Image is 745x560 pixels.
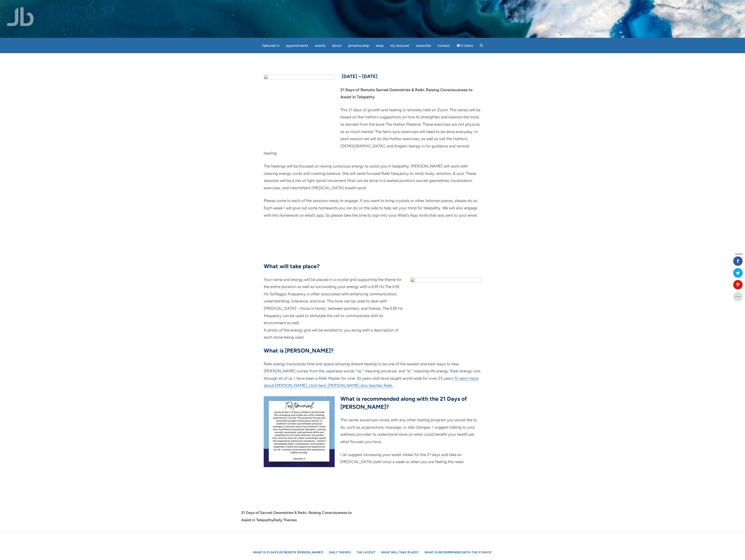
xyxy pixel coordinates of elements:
[264,451,481,465] p: I do suggest increasing your water intake for the 21 days and take an [MEDICAL_DATA] bath once a ...
[264,197,481,219] p: Please come to each of the sessions ready to engage. If you want to bring crystals or other talis...
[348,43,369,48] span: JBMentorship
[262,43,279,48] span: featured in
[264,360,481,389] p: Reiki energy transcends time and space allowing distant healing to be one of the easiest and best...
[461,44,473,47] span: 0 items
[422,548,494,556] a: What is recommended with the 21 Days?
[264,163,481,191] p: The healings will be focused on raising conscious energy to assist you in telepathy. [PERSON_NAME...
[283,41,311,50] a: Appointments
[259,41,282,50] a: featured in
[413,41,434,50] a: Subscribe
[354,548,378,556] a: The Layout
[345,41,372,50] a: JBMentorship
[342,73,377,79] span: [DATE] – [DATE]
[340,395,467,410] strong: What is recommended along with the 21 Days of [PERSON_NAME]?
[340,87,473,99] strong: 21 Days of Remote Sacred Geometries & Reiki: Raising Consciousness to Assist in Telepathy
[376,43,384,48] span: Shop
[251,548,326,556] a: What is 21 Days of Remote [PERSON_NAME]?
[286,43,308,48] span: Appointments
[735,253,743,255] span: Shares
[264,347,333,354] strong: What is [PERSON_NAME]?
[264,106,481,157] p: This 21 days of growth and healing is remotely held on Zoom. This series will be based on the Hat...
[241,510,352,522] strong: 21 Days of Sacred Geometries & Reiki: Raising Consciousness to Assist in Telepathy Daily Themes
[312,41,328,50] a: Events
[264,263,320,270] strong: What will take place?
[332,43,342,48] span: About
[373,41,386,50] a: Shop
[387,41,412,50] a: My Account
[416,43,431,48] span: Subscribe
[329,41,344,50] a: About
[241,531,491,543] strong: please excuse the settings. I have tried so hard to work with wordpress to get this to look right...
[457,43,461,48] i: Cart
[379,548,421,556] a: What will take place?
[454,41,476,50] a: Cart0 items
[438,43,450,48] span: Contact
[435,41,453,50] a: Contact
[264,416,481,445] p: This series would pair nicely with any other healing program you would like to do, such as acupun...
[264,276,481,341] p: Your name and energy will be placed in a crystal grid supporting the theme for the entire duratio...
[327,548,353,556] a: Daily Themes
[390,43,409,48] span: My Account
[7,7,34,26] img: Jamie Butler. The Everyday Medium
[315,43,325,48] span: Events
